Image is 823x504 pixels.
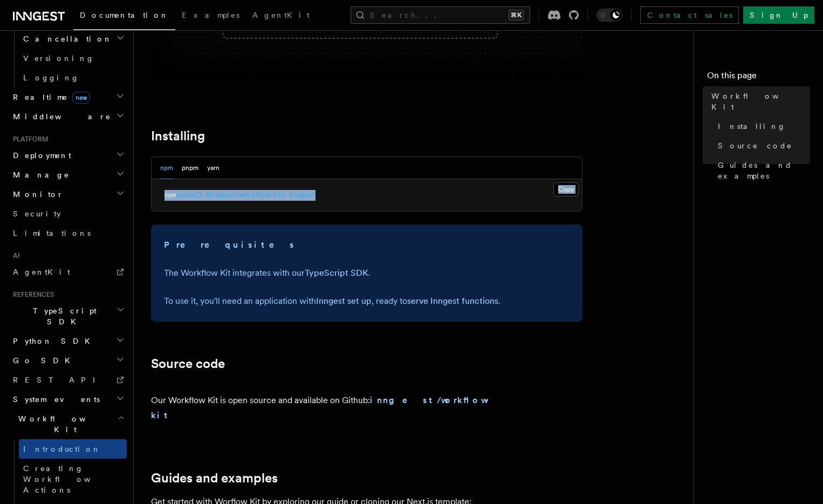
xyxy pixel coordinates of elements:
button: yarn [207,157,220,179]
span: Source code [718,140,792,151]
span: Security [13,209,61,218]
button: Cancellation [19,29,127,49]
a: Introduction [19,439,127,459]
span: inngest [289,191,316,199]
a: Guides and examples [151,471,278,486]
h4: On this page [707,69,810,86]
button: Middleware [9,107,127,126]
span: Versioning [23,54,94,63]
a: Creating Workflow Actions [19,459,127,500]
span: Workflow Kit [711,91,810,112]
p: Our Workflow Kit is open source and available on Github: [151,393,497,423]
span: System events [9,394,100,405]
span: install [176,191,202,199]
a: Workflow Kit [707,86,810,117]
span: Deployment [9,150,71,161]
button: System events [9,390,127,409]
a: Source code [151,356,225,371]
a: Security [9,204,127,223]
a: Contact sales [640,6,739,24]
button: Manage [9,165,127,185]
span: TypeScript SDK [9,305,116,327]
button: Search...⌘K [351,6,530,24]
button: pnpm [182,157,198,179]
span: Middleware [9,111,111,122]
a: Sign Up [743,6,814,24]
a: Installing [151,128,205,144]
button: Go SDK [9,351,127,370]
span: Logging [23,73,79,82]
button: Copy [553,182,579,196]
span: Introduction [23,445,101,453]
a: Guides and examples [714,155,810,186]
iframe: GitHub [502,403,582,413]
span: @inngest/workflow-kit [206,191,285,199]
p: To use it, you'll need an application with , ready to . [164,294,570,309]
button: Realtimenew [9,87,127,107]
span: Installing [718,121,786,132]
a: Documentation [73,3,175,30]
span: Workflow Kit [9,413,118,435]
span: npm [164,191,176,199]
button: Toggle dark mode [596,9,622,22]
a: Installing [714,117,810,136]
a: Limitations [9,223,127,243]
span: Examples [182,11,239,19]
button: TypeScript SDK [9,301,127,331]
span: Manage [9,169,70,180]
span: new [72,92,90,104]
a: serve Inngest functions [407,296,498,306]
a: Inngest set up [316,296,372,306]
button: Workflow Kit [9,409,127,439]
a: AgentKit [246,3,316,29]
span: Platform [9,135,49,144]
p: The Workflow Kit integrates with our . [164,265,570,281]
a: Source code [714,136,810,155]
a: TypeScript SDK [305,268,368,278]
span: AI [9,251,20,260]
span: Limitations [13,229,91,237]
span: Creating Workflow Actions [23,464,117,494]
span: References [9,290,54,299]
span: AgentKit [13,268,70,276]
a: Logging [19,68,127,87]
span: Realtime [9,92,90,103]
span: REST API [13,376,105,384]
a: Examples [175,3,246,29]
button: Python SDK [9,331,127,351]
a: REST API [9,370,127,390]
button: Deployment [9,146,127,165]
strong: Prerequisites [164,240,296,250]
span: Go SDK [9,355,77,366]
button: Monitor [9,185,127,204]
span: Monitor [9,189,64,200]
span: Documentation [80,11,169,19]
button: npm [160,157,173,179]
span: Guides and examples [718,160,810,181]
span: AgentKit [252,11,310,19]
a: AgentKit [9,262,127,282]
span: Cancellation [19,33,112,44]
span: Python SDK [9,336,97,346]
kbd: ⌘K [509,10,524,21]
a: Versioning [19,49,127,68]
